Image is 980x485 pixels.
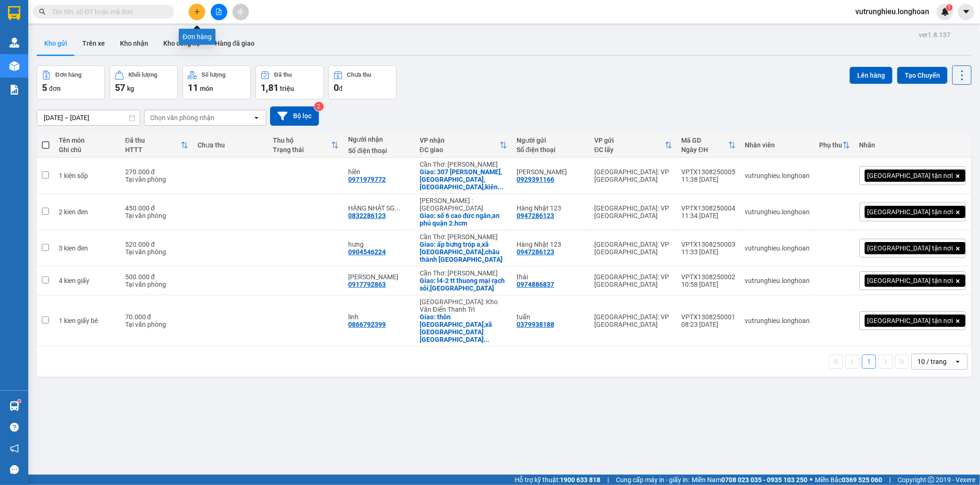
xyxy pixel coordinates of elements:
[842,476,882,484] strong: 0369 525 060
[334,82,339,93] span: 0
[4,65,59,73] span: 11:34:56 [DATE]
[682,321,736,328] div: 08:23 [DATE]
[517,204,585,212] div: Hàng Nhật 123
[810,478,813,482] span: ⚪️
[517,168,585,176] div: lâm anh
[682,137,728,144] div: Mã GD
[517,137,585,144] div: Người gửi
[590,133,677,158] th: Toggle SortBy
[207,32,262,55] button: Hàng đã giao
[815,475,882,485] span: Miền Bắc
[37,110,140,125] input: Select a date range.
[682,313,736,321] div: VPTX1308250001
[815,133,855,158] th: Toggle SortBy
[125,137,181,144] div: Đã thu
[255,65,324,99] button: Đã thu1,81 triệu
[112,32,156,55] button: Kho nhận
[420,298,508,313] div: [GEOGRAPHIC_DATA]: Kho Văn Điển Thanh Trì
[682,176,736,183] div: 11:38 [DATE]
[37,65,105,99] button: Đơn hàng5đơn
[188,82,198,93] span: 11
[115,82,125,93] span: 57
[395,204,400,212] span: ...
[616,475,689,485] span: Cung cấp máy in - giấy in:
[682,168,736,176] div: VPTX1308250005
[328,65,397,99] button: Chưa thu0đ
[237,8,244,15] span: aim
[745,208,810,216] div: vutrunghieu.longhoan
[125,146,181,154] div: HTTT
[860,141,966,149] div: Nhãn
[897,67,948,84] button: Tạo Chuyến
[868,276,953,285] span: [GEOGRAPHIC_DATA] tận nơi
[517,176,554,183] div: 0929391166
[59,277,116,284] div: 4 kien giấy
[420,137,500,144] div: VP nhận
[270,106,319,126] button: Bộ lọc
[82,20,173,37] span: CÔNG TY TNHH CHUYỂN PHÁT NHANH BẢO AN
[420,277,508,292] div: Giao: l4-2 tt thuong mại rạch sỏi,kiên giang
[420,269,508,277] div: Cần Thơ: [PERSON_NAME]
[420,241,508,263] div: Giao: ấp bưng tróp a,xã an hiệp,châu thành sóc trăng
[18,400,21,403] sup: 1
[941,8,949,16] img: icon-new-feature
[150,113,215,122] div: Chọn văn phòng nhận
[4,50,143,63] span: Mã đơn: VPTX1308250004
[125,241,188,248] div: 520.000 đ
[189,4,205,20] button: plus
[958,4,974,20] button: caret-down
[928,477,934,483] span: copyright
[889,475,891,485] span: |
[948,4,951,11] span: 1
[201,72,225,78] div: Số lượng
[348,281,386,288] div: 0917792863
[415,133,512,158] th: Toggle SortBy
[962,8,971,16] span: caret-down
[682,212,736,219] div: 11:34 [DATE]
[125,273,188,281] div: 500.000 đ
[63,4,186,17] strong: PHIẾU DÁN LÊN HÀNG
[348,136,410,143] div: Người nhận
[9,401,19,411] img: warehouse-icon
[420,212,508,227] div: Giao: số 6 cao đức ngân,an phú quận 2.hcm
[607,475,609,485] span: |
[498,183,503,191] span: ...
[194,8,200,15] span: plus
[56,72,81,78] div: Đơn hàng
[420,313,508,343] div: Giao: thôn ngọc chúc 1,xã chí đám.huyện đoan hùng,phú thọ.đối diện cửa hàng điện máy công oanh
[745,141,810,149] div: Nhân viên
[682,204,736,212] div: VPTX1308250004
[348,241,410,248] div: hưng
[59,172,116,179] div: 1 kiện sốp
[348,313,410,321] div: linh
[348,273,410,281] div: ly trần
[517,313,585,321] div: tuấn
[862,355,876,369] button: 1
[9,85,19,95] img: solution-icon
[59,317,116,324] div: 1 kien giấy bé
[125,313,188,321] div: 70.000 đ
[517,273,585,281] div: thái
[232,4,249,20] button: aim
[517,248,554,256] div: 0947286123
[128,72,157,78] div: Khối lượng
[682,248,736,256] div: 11:33 [DATE]
[8,6,20,20] img: logo-vxr
[682,281,736,288] div: 10:58 [DATE]
[10,423,19,432] span: question-circle
[156,32,207,55] button: Kho công nợ
[677,133,741,158] th: Toggle SortBy
[348,321,386,328] div: 0866792399
[268,133,343,158] th: Toggle SortBy
[868,316,953,325] span: [GEOGRAPHIC_DATA] tận nơi
[848,6,937,17] span: vutrunghieu.longhoan
[820,141,843,149] div: Phụ thu
[517,212,554,219] div: 0947286123
[59,137,116,144] div: Tên món
[560,476,600,484] strong: 1900 633 818
[39,8,46,15] span: search
[420,168,508,191] div: Giao: 307 quang trung,p vĩnh quang,rạch giá,kiên giang
[347,72,372,78] div: Chưa thu
[125,204,188,212] div: 450.000 đ
[42,82,47,93] span: 5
